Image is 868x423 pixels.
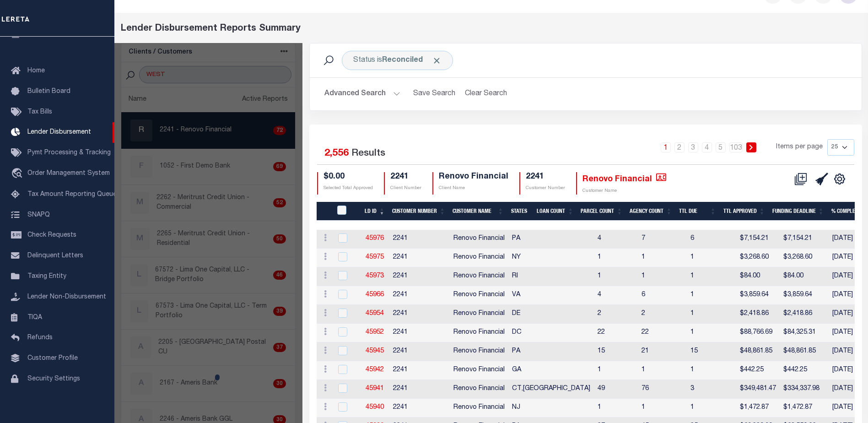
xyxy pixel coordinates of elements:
span: Items per page [776,142,823,152]
p: Client Name [439,185,508,192]
span: Pymt Processing & Tracking [27,150,111,156]
td: VA [508,286,594,305]
span: Order Management System [27,170,110,177]
th: Funding Deadline: activate to sort column ascending [769,202,828,221]
td: $349,481.47 [736,380,780,399]
td: Renovo Financial [450,361,508,380]
a: 45973 [366,273,384,279]
th: Customer Number: activate to sort column ascending [388,202,449,221]
b: Reconciled [382,57,423,64]
td: PA [508,230,594,249]
td: 1 [687,286,736,305]
td: $442.25 [736,361,780,380]
a: 45940 [366,404,384,411]
td: PA [508,342,594,361]
td: $1,472.87 [736,399,780,418]
td: 2 [594,305,638,324]
td: 15 [594,342,638,361]
td: 2241 [389,380,450,399]
td: $3,859.64 [736,286,780,305]
td: 1 [687,305,736,324]
td: $84.00 [780,267,829,286]
span: Lender Disbursement [27,129,91,136]
td: 1 [594,249,638,267]
td: DE [508,305,594,324]
td: $1,472.87 [780,399,829,418]
td: $2,418.86 [736,305,780,324]
span: Home [27,68,45,74]
a: 4 [702,142,712,152]
td: Renovo Financial [450,324,508,342]
td: 6 [687,230,736,249]
td: CT,[GEOGRAPHIC_DATA] [508,380,594,399]
span: TIQA [27,314,42,320]
td: 1 [638,249,687,267]
td: $84.00 [736,267,780,286]
td: $3,268.60 [780,249,829,267]
button: Save Search [408,85,461,103]
td: 1 [687,267,736,286]
td: 2241 [389,342,450,361]
span: Customer Profile [27,355,78,362]
a: 45941 [366,385,384,392]
td: 2241 [389,361,450,380]
span: Delinquent Letters [27,253,83,259]
a: 45954 [366,310,384,317]
td: 22 [594,324,638,342]
td: 4 [594,286,638,305]
a: 45976 [366,235,384,242]
td: 2 [638,305,687,324]
h4: 2241 [526,172,565,182]
td: Renovo Financial [450,305,508,324]
th: Parcel Count: activate to sort column ascending [577,202,626,221]
td: Renovo Financial [450,267,508,286]
td: $84,325.31 [780,324,829,342]
th: Customer Name: activate to sort column ascending [449,202,507,221]
td: 1 [594,361,638,380]
th: Agency Count: activate to sort column ascending [626,202,675,221]
p: Selected Total Approved [323,185,373,192]
div: Lender Disbursement Reports Summary [121,22,862,36]
td: GA [508,361,594,380]
td: 1 [687,399,736,418]
td: $48,861.85 [736,342,780,361]
td: RI [508,267,594,286]
p: Customer Number [526,185,565,192]
td: 1 [638,267,687,286]
h4: 2241 [390,172,421,182]
a: 1 [661,142,671,152]
td: NY [508,249,594,267]
td: $88,766.69 [736,324,780,342]
td: Renovo Financial [450,399,508,418]
td: 2241 [389,286,450,305]
td: DC [508,324,594,342]
td: 3 [687,380,736,399]
td: $3,268.60 [736,249,780,267]
td: NJ [508,399,594,418]
td: 2241 [389,324,450,342]
td: 49 [594,380,638,399]
span: Taxing Entity [27,273,66,280]
td: 4 [594,230,638,249]
td: $2,418.86 [780,305,829,324]
td: 1 [687,324,736,342]
h4: $0.00 [323,172,373,182]
td: 15 [687,342,736,361]
span: Bulletin Board [27,88,70,95]
div: Status is [342,51,453,70]
a: 45942 [366,367,384,373]
a: 45966 [366,292,384,298]
button: Clear Search [461,85,511,103]
a: 5 [716,142,726,152]
td: 21 [638,342,687,361]
td: $442.25 [780,361,829,380]
th: Loan Count: activate to sort column ascending [533,202,577,221]
th: Ttl Approved: activate to sort column ascending [720,202,769,221]
a: 3 [688,142,698,152]
td: $48,861.85 [780,342,829,361]
td: $3,859.64 [780,286,829,305]
td: Renovo Financial [450,230,508,249]
button: Advanced Search [324,85,400,103]
td: 7 [638,230,687,249]
td: 2241 [389,305,450,324]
